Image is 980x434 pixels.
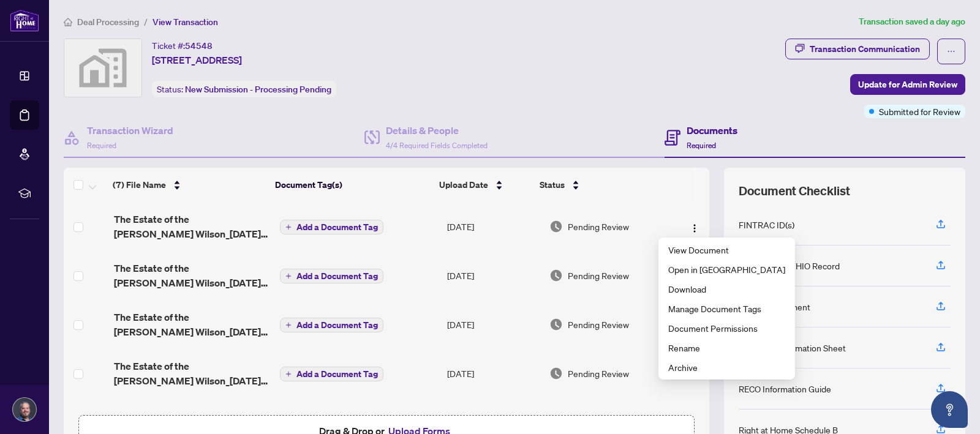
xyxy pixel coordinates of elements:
[185,40,213,51] span: 54548
[144,15,148,29] li: /
[858,75,957,94] span: Update for Admin Review
[442,202,545,251] td: [DATE]
[568,220,629,233] span: Pending Review
[296,370,378,378] span: Add a Document Tag
[540,178,565,192] span: Status
[568,269,629,282] span: Pending Review
[285,322,292,328] span: plus
[879,105,960,118] span: Submitted for Review
[280,269,383,283] button: Add a Document Tag
[114,212,270,241] span: The Estate of the [PERSON_NAME] Wilson_[DATE] 16_08_54.pdf
[668,361,785,374] span: Archive
[152,53,242,67] span: [STREET_ADDRESS]
[687,123,737,138] h4: Documents
[285,273,292,279] span: plus
[280,268,383,284] button: Add a Document Tag
[280,367,383,381] button: Add a Document Tag
[442,300,545,349] td: [DATE]
[13,398,36,421] img: Profile Icon
[280,220,383,234] button: Add a Document Tag
[113,178,166,192] span: (7) File Name
[270,168,434,202] th: Document Tag(s)
[442,349,545,398] td: [DATE]
[442,251,545,300] td: [DATE]
[668,282,785,296] span: Download
[739,382,831,395] div: RECO Information Guide
[87,141,116,150] span: Required
[739,182,850,200] span: Document Checklist
[668,321,785,335] span: Document Permissions
[296,223,378,231] span: Add a Document Tag
[153,17,218,28] span: View Transaction
[931,391,968,428] button: Open asap
[549,318,563,331] img: Document Status
[114,359,270,388] span: The Estate of the [PERSON_NAME] Wilson_[DATE] 16_06_31.pdf
[785,39,930,59] button: Transaction Communication
[108,168,270,202] th: (7) File Name
[64,18,72,26] span: home
[434,168,535,202] th: Upload Date
[285,224,292,230] span: plus
[280,318,383,332] button: Add a Document Tag
[739,218,794,231] div: FINTRAC ID(s)
[296,272,378,280] span: Add a Document Tag
[947,47,956,56] span: ellipsis
[687,141,716,150] span: Required
[10,9,39,32] img: logo
[549,367,563,380] img: Document Status
[77,17,139,28] span: Deal Processing
[668,243,785,256] span: View Document
[114,261,270,290] span: The Estate of the [PERSON_NAME] Wilson_[DATE] 10_35_42.pdf
[439,178,488,192] span: Upload Date
[668,341,785,354] span: Rename
[568,318,629,331] span: Pending Review
[668,302,785,315] span: Manage Document Tags
[668,263,785,276] span: Open in [GEOGRAPHIC_DATA]
[285,371,292,377] span: plus
[549,269,563,282] img: Document Status
[690,223,699,233] img: Logo
[152,39,213,53] div: Ticket #:
[859,15,965,29] article: Transaction saved a day ago
[114,310,270,339] span: The Estate of the [PERSON_NAME] Wilson_[DATE] 16_05_41.pdf
[386,123,488,138] h4: Details & People
[568,367,629,380] span: Pending Review
[87,123,173,138] h4: Transaction Wizard
[549,220,563,233] img: Document Status
[535,168,660,202] th: Status
[280,219,383,235] button: Add a Document Tag
[850,74,965,95] button: Update for Admin Review
[185,84,331,95] span: New Submission - Processing Pending
[280,317,383,333] button: Add a Document Tag
[280,366,383,382] button: Add a Document Tag
[810,39,920,59] div: Transaction Communication
[685,217,704,236] button: Logo
[152,81,336,97] div: Status:
[64,39,141,97] img: svg%3e
[386,141,488,150] span: 4/4 Required Fields Completed
[296,321,378,329] span: Add a Document Tag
